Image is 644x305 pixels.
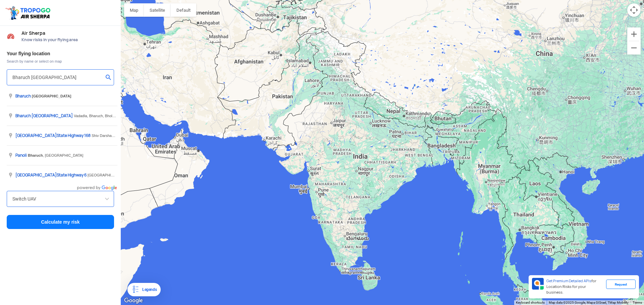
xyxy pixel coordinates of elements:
span: Search by name or select on map [7,59,114,64]
span: Bharuch [GEOGRAPHIC_DATA] [15,113,73,119]
button: Zoom in [627,27,641,41]
span: , [GEOGRAPHIC_DATA] [28,153,83,157]
button: Zoom out [627,41,641,55]
span: [GEOGRAPHIC_DATA] [15,172,57,178]
span: Shiv Darshan Society, Valia, , [GEOGRAPHIC_DATA] [92,134,193,138]
span: Air Sherpa [21,30,114,36]
span: [GEOGRAPHIC_DATA] [32,94,71,98]
img: ic_tgdronemaps.svg [5,5,53,20]
div: for Location Risks for your business. [544,278,606,296]
img: Premium APIs [532,278,544,290]
span: Map data ©2025 Google, Mapa GISrael, TMap Mobility [549,301,629,304]
img: Google [122,296,145,305]
input: Search your flying location [12,73,103,81]
span: Bharuch [28,153,43,157]
button: Calculate my risk [7,215,114,229]
span: Panoli [15,153,27,158]
button: Map camera controls [627,3,641,17]
input: Search by name or Brand [12,195,108,203]
a: Terms [633,301,642,304]
img: Risk Scores [7,32,15,40]
div: Request [606,280,636,289]
span: Vadadla, Bharuch, Bholav Part, [GEOGRAPHIC_DATA] [74,114,164,118]
h3: Your flying location [7,51,114,56]
img: Legends [131,286,140,294]
span: [GEOGRAPHIC_DATA] [15,133,57,138]
span: Know risks in your flying area [21,37,114,43]
span: Get Premium Detailed APIs [546,279,591,283]
span: State Highway 6 [15,172,88,178]
span: State Highway 168 [15,133,92,138]
button: Show street map [124,3,144,17]
button: Keyboard shortcuts [516,300,545,305]
span: [GEOGRAPHIC_DATA], , [GEOGRAPHIC_DATA] [88,173,182,177]
a: Open this area in Google Maps (opens a new window) [122,296,145,305]
button: Show satellite imagery [144,3,171,17]
span: Bharuch [15,93,31,99]
div: Legends [140,286,157,294]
